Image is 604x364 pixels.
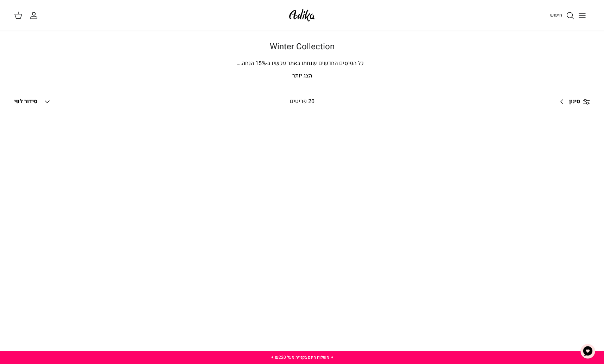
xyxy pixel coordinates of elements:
span: חיפוש [550,12,562,18]
button: צ'אט [577,341,598,362]
span: כל הפיסים החדשים שנחתו באתר עכשיו ב- [266,59,364,68]
a: סינון [555,93,590,110]
a: ✦ משלוח חינם בקנייה מעל ₪220 ✦ [270,354,334,360]
img: Adika IL [287,7,317,24]
p: הצג יותר [56,71,549,81]
span: סינון [569,97,580,106]
a: חיפוש [550,11,574,20]
span: 15 [255,59,262,68]
span: % הנחה. [237,59,266,68]
button: סידור לפי [14,94,51,109]
a: החשבון שלי [30,11,41,20]
span: סידור לפי [14,97,37,106]
h1: Winter Collection [56,42,549,52]
button: Toggle menu [574,8,590,23]
div: 20 פריטים [235,97,369,106]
